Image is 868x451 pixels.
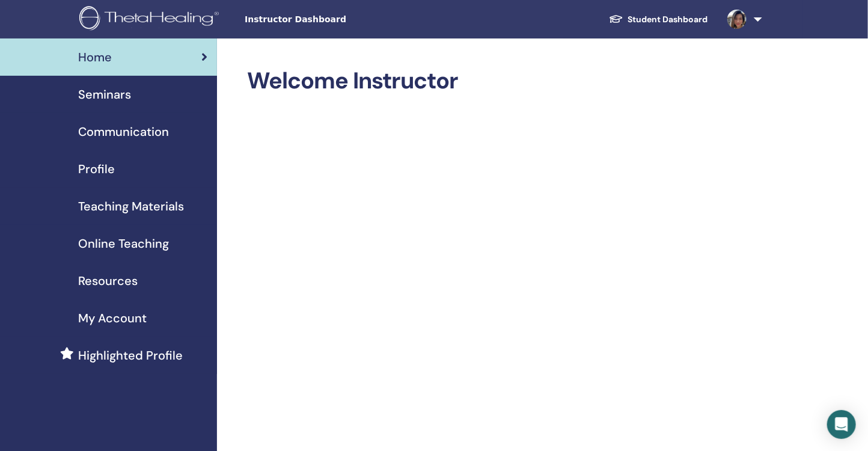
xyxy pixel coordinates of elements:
[78,123,169,141] span: Communication
[79,6,223,33] img: logo.png
[78,160,115,178] span: Profile
[78,309,147,327] span: My Account
[78,197,184,215] span: Teaching Materials
[78,235,169,253] span: Online Teaching
[827,410,856,439] div: Open Intercom Messenger
[599,8,718,31] a: Student Dashboard
[78,48,112,66] span: Home
[78,346,183,364] span: Highlighted Profile
[247,67,760,95] h2: Welcome Instructor
[245,13,425,26] span: Instructor Dashboard
[609,14,623,24] img: graduation-cap-white.svg
[78,85,131,103] span: Seminars
[78,272,138,290] span: Resources
[727,10,747,29] img: default.jpg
